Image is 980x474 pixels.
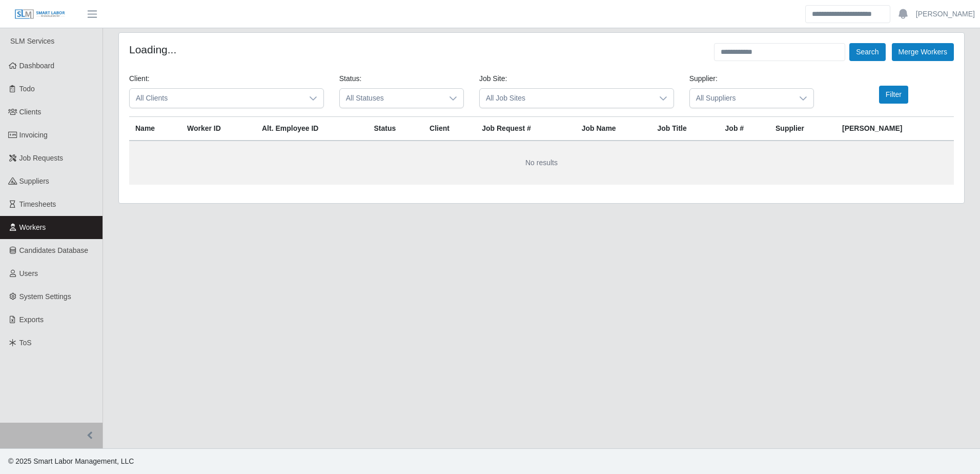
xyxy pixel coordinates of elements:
th: Supplier [769,117,836,141]
th: Alt. Employee ID [256,117,368,141]
label: Supplier: [689,73,718,84]
span: Job Requests [19,154,64,162]
span: Users [19,269,38,278]
span: Suppliers [19,177,49,185]
span: Candidates Database [19,246,89,254]
span: System Settings [19,292,71,301]
span: All Suppliers [690,89,793,108]
th: Status [368,117,424,141]
th: Name [129,117,181,141]
span: Clients [19,108,42,116]
span: Dashboard [19,62,55,70]
span: All Job Sites [480,89,653,108]
th: Job Name [576,117,651,141]
label: Status: [339,73,362,84]
button: Filter [879,86,908,104]
span: All Clients [130,89,303,108]
span: © 2025 Smart Labor Management, LLC [8,457,134,465]
span: Todo [19,85,35,93]
h4: Loading... [129,43,176,56]
th: Worker ID [181,117,256,141]
span: All Statuses [340,89,443,108]
input: Search [805,5,890,23]
span: ToS [19,339,32,347]
label: Job Site: [479,73,507,84]
th: Job Title [651,117,719,141]
span: Timesheets [19,200,56,208]
th: Job Request # [476,117,576,141]
span: Invoicing [19,131,48,139]
label: Client: [129,73,150,84]
th: Job # [719,117,769,141]
span: SLM Services [10,37,54,45]
button: Search [849,43,885,61]
img: SLM Logo [14,9,66,20]
th: Client [423,117,476,141]
span: Exports [19,315,44,324]
td: No results [129,141,954,185]
span: Workers [19,223,46,231]
button: Merge Workers [892,43,954,61]
th: [PERSON_NAME] [836,117,954,141]
a: [PERSON_NAME] [916,9,975,19]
